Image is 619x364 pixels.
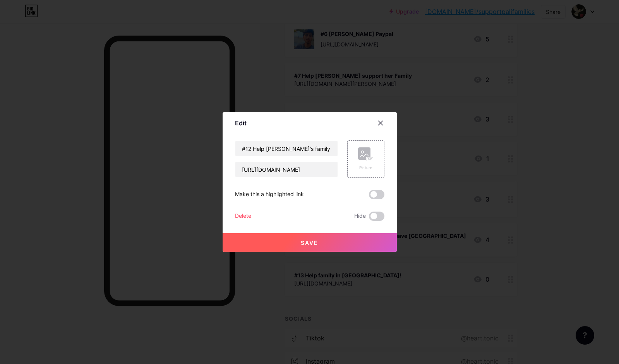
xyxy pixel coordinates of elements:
[235,212,251,221] div: Delete
[235,118,247,128] div: Edit
[235,162,338,177] input: URL
[235,141,338,156] input: Title
[301,239,318,246] span: Save
[223,233,397,252] button: Save
[235,190,304,199] div: Make this a highlighted link
[354,212,366,221] span: Hide
[358,165,374,171] div: Picture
